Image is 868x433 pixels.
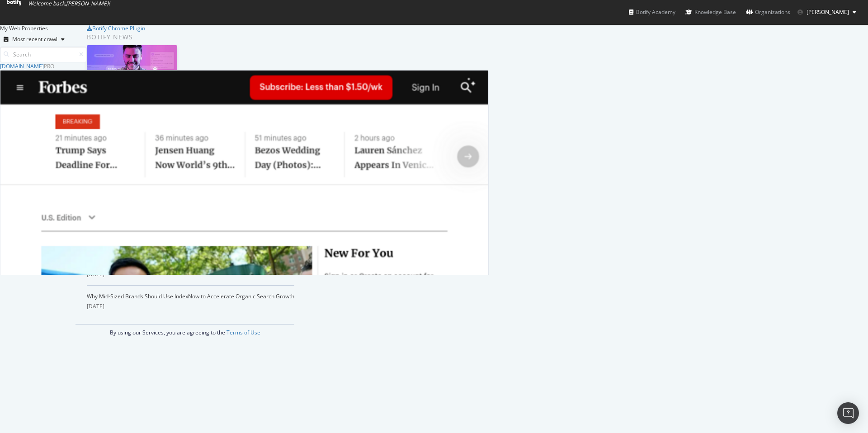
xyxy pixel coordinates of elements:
[746,8,790,17] div: Organizations
[44,62,54,70] div: Pro
[92,24,145,32] div: Botify Chrome Plugin
[87,45,177,93] img: How to Prioritize and Accelerate Technical SEO with Botify Assist
[629,8,675,17] div: Botify Academy
[837,402,859,424] div: Open Intercom Messenger
[790,5,863,19] button: [PERSON_NAME]
[685,8,736,17] div: Knowledge Base
[226,329,260,336] a: Terms of Use
[87,32,294,42] div: Botify news
[87,292,294,300] a: Why Mid-Sized Brands Should Use IndexNow to Accelerate Organic Search Growth
[75,324,294,336] div: By using our Services, you are agreeing to the
[87,24,145,32] a: Botify Chrome Plugin
[12,37,57,42] div: Most recent crawl
[87,302,294,311] div: [DATE]
[807,8,849,16] span: Nic Thibodeau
